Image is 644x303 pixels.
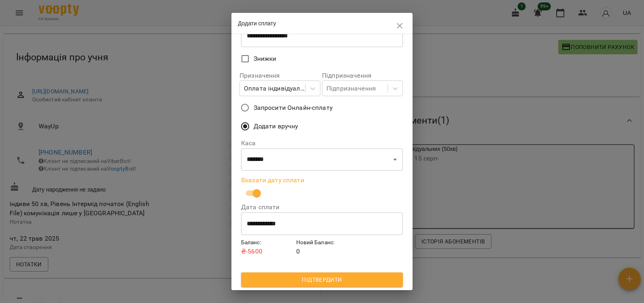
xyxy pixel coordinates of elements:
[241,272,403,287] button: Підтвердити
[295,237,350,258] div: 0
[248,275,396,284] span: Підтвердити
[241,247,293,256] p: ₴ -5600
[241,140,403,146] label: Каса
[254,54,277,64] span: Знижки
[241,177,403,183] label: Вказати дату сплати
[241,238,293,247] h6: Баланс :
[254,103,332,113] span: Запросити Онлайн-сплату
[244,84,306,93] div: Оплата індивідуальних занять
[254,122,298,131] span: Додати вручну
[239,72,320,79] label: Призначення
[326,84,376,93] div: Підпризначення
[238,20,276,27] span: Додати сплату
[241,204,403,210] label: Дата сплати
[322,72,403,79] label: Підпризначення
[296,238,348,247] h6: Новий Баланс :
